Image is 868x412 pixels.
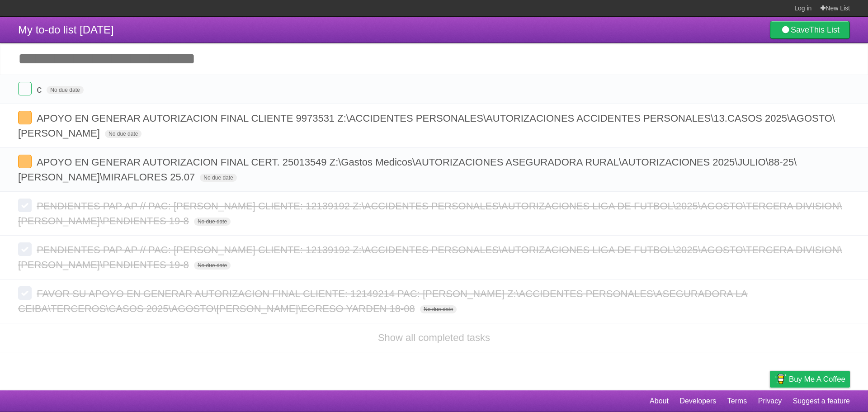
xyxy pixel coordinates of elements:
span: No due date [194,218,231,226]
span: No due date [200,174,236,182]
span: FAVOR SU APOYO EN GENERAR AUTORIZACION FINAL CLIENTE: 12149214 PAC: [PERSON_NAME] Z:\ACCIDENTES P... [18,288,748,314]
span: PENDIENTES PAP AP // PAC: [PERSON_NAME] CLIENTE: 12139192 Z:\ACCIDENTES PERSONALES\AUTORIZACIONES... [18,244,842,270]
span: No due date [194,261,231,270]
a: About [650,393,669,410]
span: No due date [420,305,457,313]
img: Buy me a coffee [774,371,787,387]
a: Privacy [758,393,782,410]
label: Done [18,242,32,256]
a: Developers [679,393,716,410]
span: No due date [105,130,142,138]
label: Done [18,82,32,95]
span: c [37,84,44,95]
a: SaveThis List [770,21,850,39]
label: Done [18,155,32,168]
a: Suggest a feature [793,393,850,410]
span: APOYO EN GENERAR AUTORIZACION FINAL CERT. 25013549 Z:\Gastos Medicos\AUTORIZACIONES ASEGURADORA R... [18,156,797,183]
a: Show all completed tasks [378,332,490,343]
span: My to-do list [DATE] [18,24,114,36]
span: No due date [47,86,83,94]
label: Done [18,199,32,212]
span: APOYO EN GENERAR AUTORIZACION FINAL CLIENTE 9973531 Z:\ACCIDENTES PERSONALES\AUTORIZACIONES ACCID... [18,113,835,139]
span: PENDIENTES PAP AP // PAC: [PERSON_NAME] CLIENTE: 12139192 Z:\ACCIDENTES PERSONALES\AUTORIZACIONES... [18,200,842,227]
span: Buy me a coffee [789,371,845,387]
a: Buy me a coffee [770,371,850,388]
label: Done [18,111,32,124]
b: This List [809,25,840,34]
label: Done [18,286,32,300]
a: Terms [727,393,747,410]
